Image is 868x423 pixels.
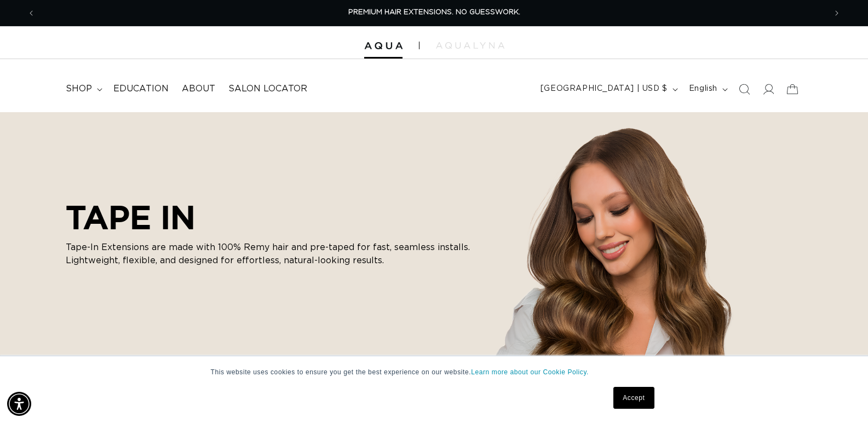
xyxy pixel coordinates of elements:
span: [GEOGRAPHIC_DATA] | USD $ [541,83,668,95]
p: This website uses cookies to ensure you get the best experience on our website. [211,367,658,377]
span: Education [113,83,169,95]
div: Accessibility Menu [7,392,31,416]
span: PREMIUM HAIR EXTENSIONS. NO GUESSWORK. [348,9,520,16]
summary: Search [732,77,756,101]
span: English [689,83,717,95]
a: Education [107,77,175,101]
button: English [682,79,732,100]
button: Previous announcement [19,3,43,24]
a: About [175,77,222,101]
h2: TAPE IN [66,198,482,236]
a: Accept [613,387,654,409]
button: [GEOGRAPHIC_DATA] | USD $ [534,79,682,100]
summary: shop [59,77,107,101]
img: Aqua Hair Extensions [364,42,403,50]
a: Salon Locator [222,77,314,101]
iframe: Chat Widget [813,370,868,423]
a: Learn more about our Cookie Policy. [471,368,589,376]
span: Salon Locator [228,83,307,95]
span: About [182,83,215,95]
img: aqualyna.com [436,42,504,49]
p: Tape-In Extensions are made with 100% Remy hair and pre-taped for fast, seamless installs. Lightw... [66,241,482,267]
button: Next announcement [825,3,849,24]
span: shop [66,83,92,95]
